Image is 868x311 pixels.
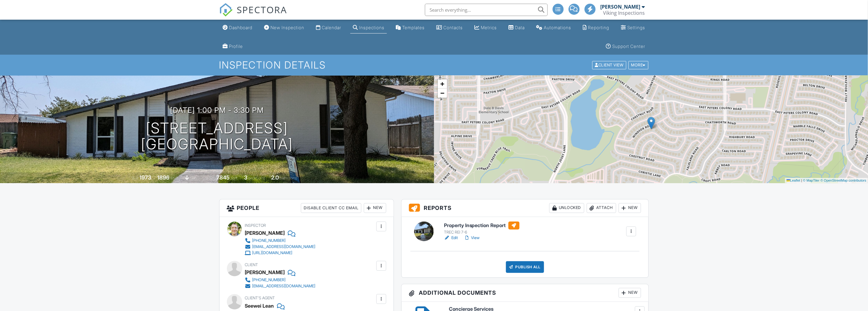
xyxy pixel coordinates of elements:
h3: Additional Documents [402,284,649,302]
span: Built [132,176,138,180]
a: Reporting [581,22,612,33]
div: Settings [627,25,645,30]
span: bathrooms [280,176,297,180]
a: © MapTiler [803,179,820,182]
img: The Best Home Inspection Software - Spectora [219,3,233,17]
span: + [440,80,444,88]
a: View [464,235,480,241]
a: Templates [394,22,427,33]
div: [EMAIL_ADDRESS][DOMAIN_NAME] [252,244,316,249]
a: [EMAIL_ADDRESS][DOMAIN_NAME] [245,283,316,289]
a: SPECTORA [219,8,287,21]
span: Client's Agent [245,296,275,300]
input: Search everything... [425,4,548,16]
h3: Reports [402,199,649,217]
div: [PHONE_NUMBER] [252,238,286,243]
a: Property Inspection Report TREC REI 7-6 [444,222,520,235]
img: Marker [648,117,655,129]
a: Support Center [604,41,648,52]
div: Publish All [506,261,544,273]
div: [PERSON_NAME] [601,4,640,10]
span: bedrooms [248,176,265,180]
div: Inspections [359,25,384,30]
span: SPECTORA [237,3,287,16]
a: Automations (Advanced) [534,22,574,33]
a: Settings [618,22,648,33]
a: Zoom in [438,79,447,89]
div: Data [515,25,525,30]
div: Support Center [613,44,645,49]
div: [PERSON_NAME] [245,268,285,277]
div: 7845 [216,174,230,181]
h1: Inspection Details [219,60,649,70]
div: Attach [587,203,616,213]
a: Contacts [434,22,465,33]
a: [EMAIL_ADDRESS][DOMAIN_NAME] [245,244,316,250]
div: Viking Inspections [603,10,645,16]
a: [URL][DOMAIN_NAME] [245,250,316,256]
a: Seewei Lean [245,301,274,310]
div: 1896 [157,174,169,181]
div: Dashboard [229,25,253,30]
div: New [619,203,641,213]
a: © OpenStreetMap contributors [821,179,866,182]
a: Dashboard [220,22,255,33]
a: Data [506,22,527,33]
div: 1973 [139,174,151,181]
a: Metrics [472,22,499,33]
a: Calendar [313,22,344,33]
div: More [629,61,648,69]
span: slab [190,176,197,180]
div: [PHONE_NUMBER] [252,278,286,282]
div: 2.0 [271,174,279,181]
a: Client View [592,62,628,67]
a: New Inspection [262,22,307,33]
div: New Inspection [271,25,304,30]
a: Inspections [350,22,387,33]
div: [URL][DOMAIN_NAME] [252,250,293,255]
h1: [STREET_ADDRESS] [GEOGRAPHIC_DATA] [141,120,293,153]
div: Automations [544,25,571,30]
div: Unlocked [549,203,584,213]
span: sq. ft. [170,176,179,180]
div: 3 [244,174,247,181]
span: − [440,89,444,97]
h6: Property Inspection Report [444,222,520,230]
span: Lot Size [203,176,216,180]
span: sq.ft. [231,176,238,180]
a: [PHONE_NUMBER] [245,277,316,283]
div: Templates [403,25,425,30]
h3: [DATE] 1:00 pm - 3:30 pm [170,106,264,114]
a: Zoom out [438,89,447,98]
a: Edit [444,235,458,241]
div: Calendar [322,25,341,30]
span: | [801,179,802,182]
div: Client View [592,61,626,69]
div: TREC REI 7-6 [444,230,520,235]
div: Disable Client CC Email [301,203,361,213]
div: New [619,288,641,298]
div: [EMAIL_ADDRESS][DOMAIN_NAME] [252,284,316,289]
a: Company Profile [220,41,246,52]
div: Reporting [588,25,609,30]
a: [PHONE_NUMBER] [245,238,316,244]
div: Contacts [443,25,463,30]
div: [PERSON_NAME] [245,228,285,238]
div: New [364,203,386,213]
a: Leaflet [787,179,800,182]
div: Profile [229,44,243,49]
h3: People [220,199,394,217]
span: Inspector [245,223,266,228]
span: Client [245,262,258,267]
div: Metrics [481,25,497,30]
